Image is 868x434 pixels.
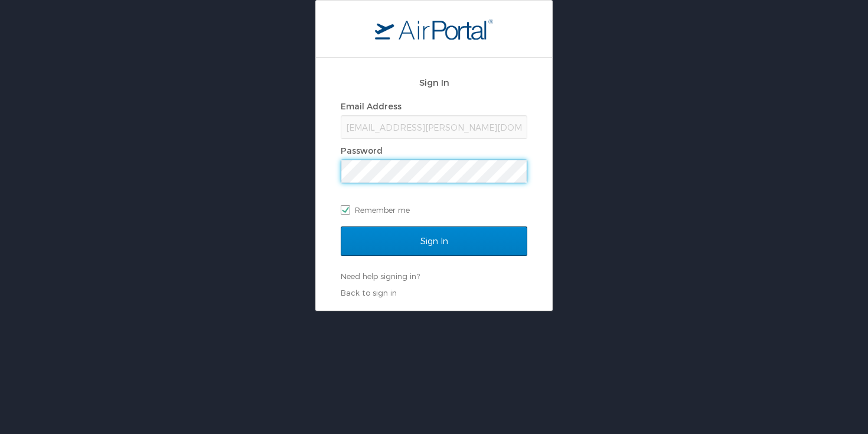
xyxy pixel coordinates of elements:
a: Need help signing in? [341,271,420,281]
a: Back to sign in [341,288,397,297]
input: Sign In [341,226,527,256]
label: Email Address [341,101,402,111]
img: logo [375,18,493,40]
label: Remember me [341,201,527,219]
h2: Sign In [341,76,527,89]
label: Password [341,145,383,156]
